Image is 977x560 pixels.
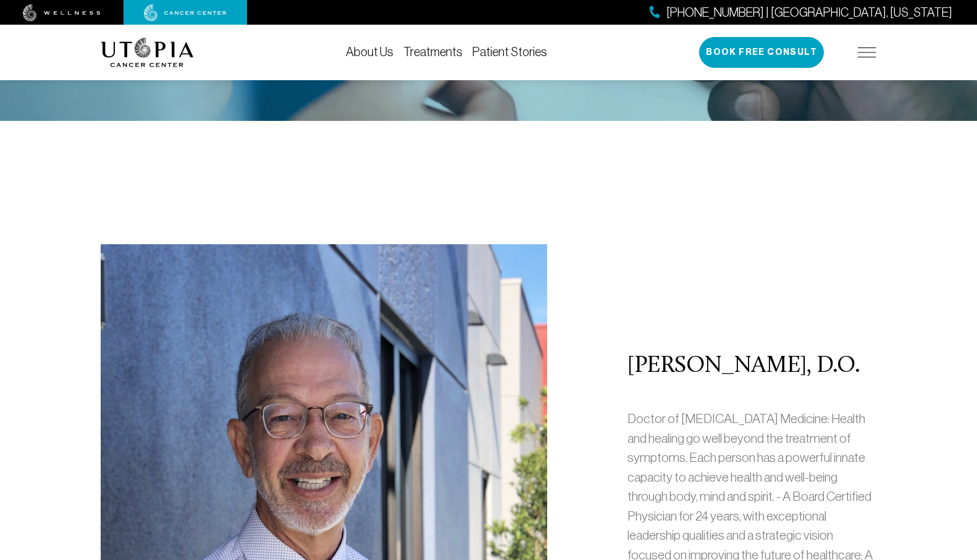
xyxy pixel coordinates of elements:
[699,37,824,68] button: Book Free Consult
[403,45,463,59] a: Treatments
[346,45,393,59] a: About Us
[650,4,952,22] a: [PHONE_NUMBER] | [GEOGRAPHIC_DATA], [US_STATE]
[144,4,227,22] img: cancer center
[23,4,101,22] img: wellness
[627,353,876,379] h2: [PERSON_NAME], D.O.
[472,45,547,59] a: Patient Stories
[666,4,952,22] span: [PHONE_NUMBER] | [GEOGRAPHIC_DATA], [US_STATE]
[101,38,194,67] img: logo
[858,47,876,57] img: icon-hamburger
